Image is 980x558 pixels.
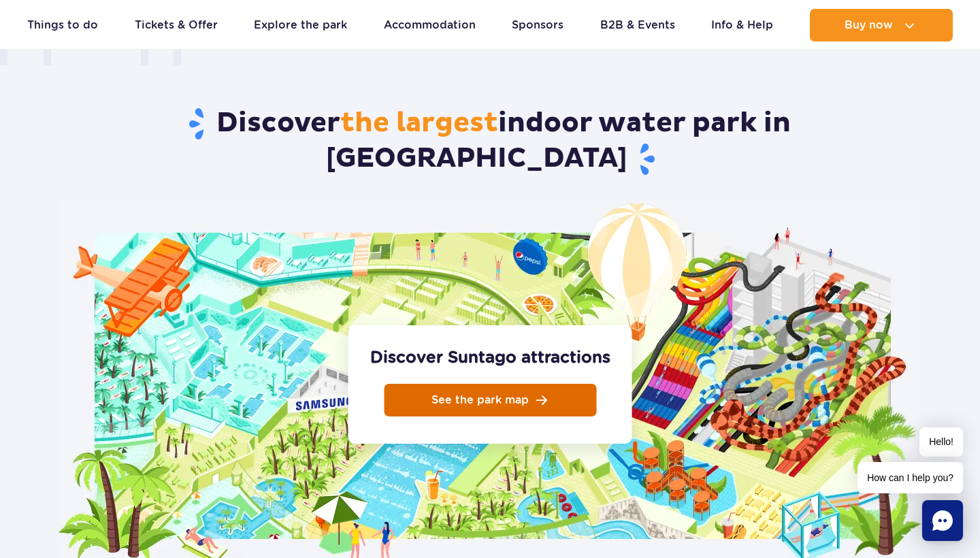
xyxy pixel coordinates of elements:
[254,9,347,42] a: Explore the park
[711,9,773,42] a: Info & Help
[845,19,893,31] span: Buy now
[384,9,476,42] a: Accommodation
[340,106,498,140] span: the largest
[810,9,953,42] button: Buy now
[135,9,218,42] a: Tickets & Offer
[922,500,963,541] div: Chat
[56,106,924,177] h2: Discover indoor water park in [GEOGRAPHIC_DATA]
[384,384,596,416] a: See the park map
[919,427,963,457] span: Hello!
[600,9,675,42] a: B2B & Events
[27,9,98,42] a: Things to do
[431,395,529,406] span: See the park map
[512,9,563,42] a: Sponsors
[370,347,610,367] strong: Discover Suntago attractions
[857,462,963,493] span: How can I help you?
